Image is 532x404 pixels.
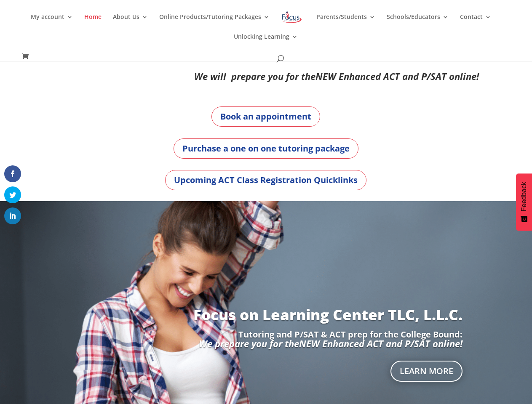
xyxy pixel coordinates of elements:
a: Home [84,14,102,34]
a: About Us [113,14,148,34]
a: Schools/Educators [387,14,449,34]
a: Contact [460,14,491,34]
a: Online Products/Tutoring Packages [159,14,270,34]
p: Tutoring and P/SAT & ACT prep for the College Bound: [70,330,463,339]
a: My account [31,14,73,34]
button: Feedback - Show survey [516,173,532,231]
a: Unlocking Learning [234,34,298,53]
em: NEW Enhanced ACT and P/SAT online! [299,337,462,350]
a: Learn More [390,361,462,382]
a: Purchase a one on one tutoring package [174,138,358,159]
a: Upcoming ACT Class Registration Quicklinks [165,170,366,190]
img: Focus on Learning [281,10,303,25]
a: Parents/Students [316,14,375,34]
em: NEW Enhanced ACT and P/SAT online! [315,70,479,82]
span: Feedback [520,182,528,211]
em: We will prepare you for the [194,70,315,82]
em: We prepare you for the [199,337,299,350]
a: Book an appointment [211,106,320,127]
a: Focus on Learning Center TLC, L.L.C. [193,305,462,324]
